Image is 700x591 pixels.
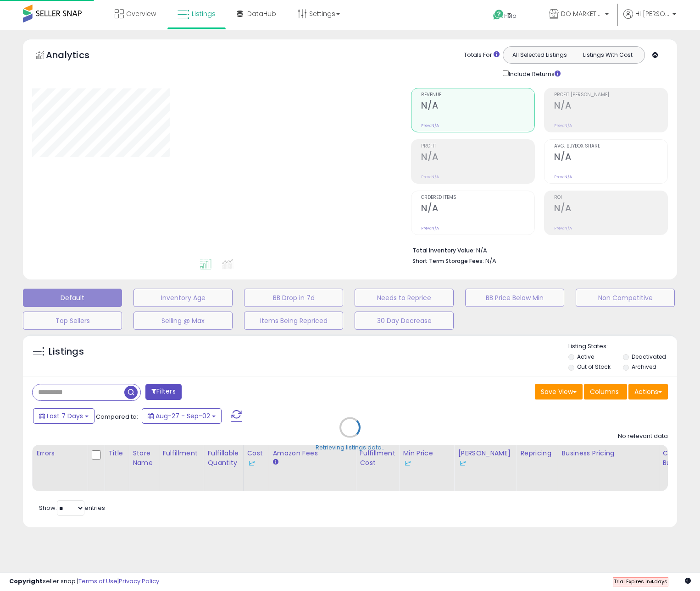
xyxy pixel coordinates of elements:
[464,51,500,60] div: Totals For
[244,312,343,330] button: Items Being Repriced
[421,225,439,231] small: Prev: N/A
[486,2,534,30] a: Help
[554,123,572,128] small: Prev: N/A
[576,289,675,307] button: Non Competitive
[133,312,233,330] button: Selling @ Max
[554,174,572,180] small: Prev: N/A
[23,289,122,307] button: Default
[247,9,276,18] span: DataHub
[506,49,574,61] button: All Selected Listings
[421,203,534,215] h2: N/A
[421,123,439,128] small: Prev: N/A
[133,289,233,307] button: Inventory Age
[554,100,667,113] h2: N/A
[554,152,667,164] h2: N/A
[421,100,534,113] h2: N/A
[412,246,475,254] b: Total Inventory Value:
[421,152,534,164] h2: N/A
[635,9,670,18] span: Hi [PERSON_NAME]
[554,144,667,149] span: Avg. Buybox Share
[504,12,517,20] span: Help
[126,9,156,18] span: Overview
[421,195,534,200] span: Ordered Items
[573,49,642,61] button: Listings With Cost
[412,244,661,255] li: N/A
[412,257,484,265] b: Short Term Storage Fees:
[554,203,667,215] h2: N/A
[485,257,496,265] span: N/A
[421,144,534,149] span: Profit
[465,289,564,307] button: BB Price Below Min
[554,225,572,231] small: Prev: N/A
[192,9,216,18] span: Listings
[46,49,107,64] h5: Analytics
[355,312,454,330] button: 30 Day Decrease
[496,68,572,79] div: Include Returns
[23,312,122,330] button: Top Sellers
[561,9,602,18] span: DO MARKETPLACE LLC
[554,93,667,98] span: Profit [PERSON_NAME]
[244,289,343,307] button: BB Drop in 7d
[355,289,454,307] button: Needs to Reprice
[623,9,676,30] a: Hi [PERSON_NAME]
[554,195,667,200] span: ROI
[316,443,384,452] div: Retrieving listings data..
[421,93,534,98] span: Revenue
[421,174,439,180] small: Prev: N/A
[493,9,504,21] i: Get Help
